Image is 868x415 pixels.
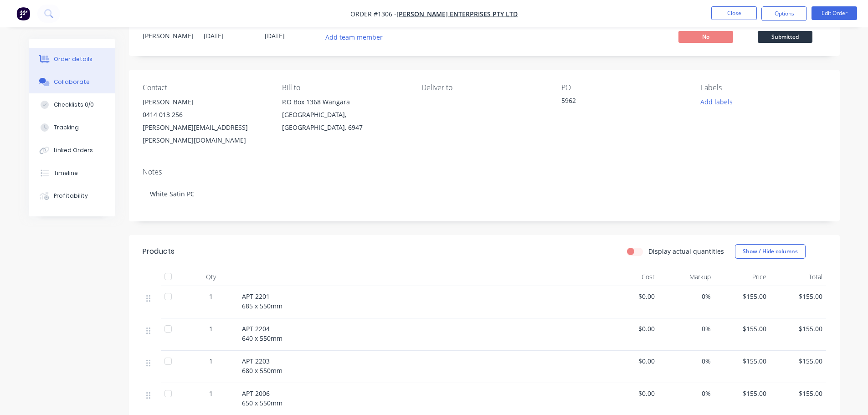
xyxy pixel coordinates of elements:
div: Assigned to [326,19,417,27]
div: Notes [143,168,826,176]
span: 0% [662,324,711,333]
div: Required [265,19,315,27]
div: Markup [658,268,714,286]
span: 1 [209,389,213,398]
div: [PERSON_NAME]0414 013 256[PERSON_NAME][EMAIL_ADDRESS][PERSON_NAME][DOMAIN_NAME] [143,96,267,147]
span: $155.00 [718,356,767,366]
div: Checklists 0/0 [54,101,94,109]
div: Order details [54,55,92,63]
div: [GEOGRAPHIC_DATA], [GEOGRAPHIC_DATA], 6947 [282,108,407,134]
span: $155.00 [774,324,822,333]
span: $0.00 [606,356,655,366]
div: [PERSON_NAME] [143,31,193,41]
div: Tracking [54,123,79,132]
div: PO [561,83,686,92]
span: Submitted [758,31,812,42]
img: Factory [16,7,30,20]
button: Show / Hide columns [735,244,806,259]
span: 0% [662,389,711,398]
span: $155.00 [718,324,767,333]
div: Products [143,246,175,257]
div: P.O Box 1368 Wangara[GEOGRAPHIC_DATA], [GEOGRAPHIC_DATA], 6947 [282,96,407,134]
span: $0.00 [606,292,655,301]
a: [PERSON_NAME] Enterprises PTY LTD [396,10,518,18]
div: White Satin PC [143,180,826,208]
button: Add team member [326,31,388,43]
div: Labels [701,83,826,92]
span: 0% [662,292,711,301]
div: Collaborate [54,78,90,86]
button: Checklists 0/0 [29,93,115,116]
div: 0414 013 256 [143,108,267,121]
label: Display actual quantities [648,246,724,256]
button: Profitability [29,184,115,207]
span: No [678,31,733,42]
span: 1 [209,292,213,301]
div: Invoiced [678,19,747,27]
span: 1 [209,324,213,333]
span: 0% [662,356,711,366]
span: $155.00 [718,389,767,398]
div: Total [770,268,826,286]
button: Edit Order [812,6,857,20]
div: Created by [143,19,193,27]
span: [DATE] [265,31,285,40]
div: Status [758,19,826,27]
div: Price [714,268,770,286]
button: Tracking [29,116,115,139]
button: Submitted [758,31,812,45]
span: $155.00 [774,356,822,366]
span: [DATE] [204,31,224,40]
button: Close [711,6,757,20]
span: APT 2006 650 x 550mm [242,389,282,407]
div: Contact [143,83,267,92]
span: 1 [209,356,213,366]
span: APT 2203 680 x 550mm [242,357,282,375]
span: $155.00 [774,389,822,398]
div: Linked Orders [54,146,93,154]
button: Linked Orders [29,139,115,162]
div: 5962 [561,96,675,108]
div: Bill to [282,83,407,92]
div: P.O Box 1368 Wangara [282,96,407,108]
div: Created [204,19,254,27]
div: Deliver to [421,83,546,92]
button: Add team member [320,31,387,43]
div: [PERSON_NAME] [143,96,267,108]
button: Options [761,6,807,21]
span: APT 2204 640 x 550mm [242,324,282,343]
div: Timeline [54,169,78,177]
span: $0.00 [606,389,655,398]
span: $155.00 [774,292,822,301]
span: $155.00 [718,292,767,301]
button: Collaborate [29,71,115,93]
button: Timeline [29,162,115,184]
button: Add labels [696,96,738,108]
span: $0.00 [606,324,655,333]
div: Profitability [54,192,88,200]
div: [PERSON_NAME][EMAIL_ADDRESS][PERSON_NAME][DOMAIN_NAME] [143,121,267,147]
span: Order #1306 - [350,10,396,18]
div: Cost [603,268,659,286]
div: Qty [184,268,238,286]
span: APT 2201 685 x 550mm [242,292,282,310]
button: Order details [29,48,115,71]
